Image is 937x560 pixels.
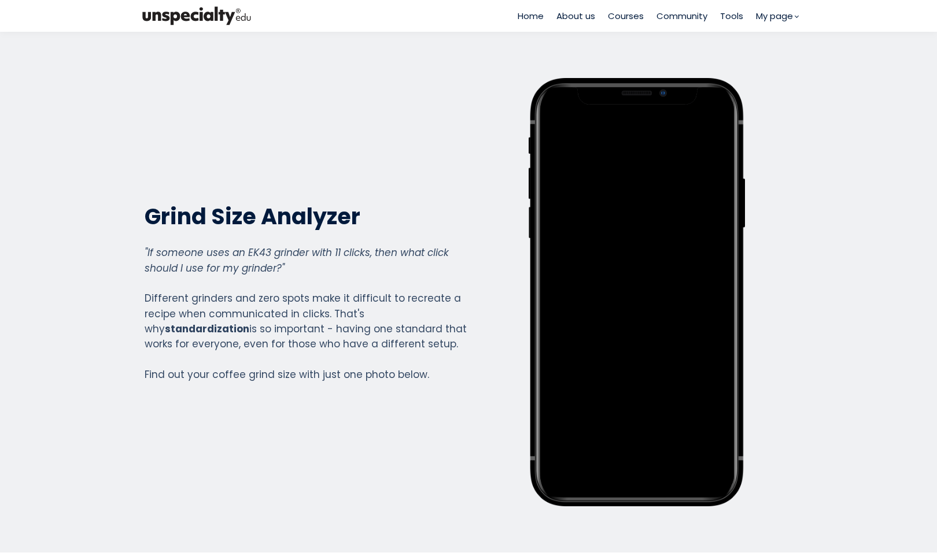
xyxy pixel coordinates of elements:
span: My page [756,9,793,23]
em: "If someone uses an EK43 grinder with 11 clicks, then what click should I use for my grinder?" [145,246,449,275]
h2: Grind Size Analyzer [145,202,467,231]
a: Home [518,9,544,23]
strong: standardization [165,322,249,336]
img: bc390a18feecddb333977e298b3a00a1.png [139,4,254,28]
a: Community [656,9,707,23]
a: Courses [608,9,644,23]
a: About us [556,9,595,23]
a: Tools [720,9,743,23]
a: My page [756,9,798,23]
div: Different grinders and zero spots make it difficult to recreate a recipe when communicated in cli... [145,245,467,382]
